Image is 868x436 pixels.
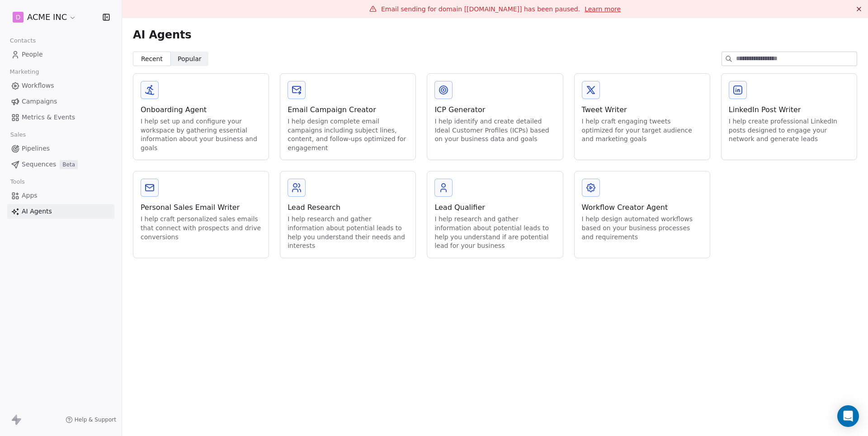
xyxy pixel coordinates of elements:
[6,175,28,189] span: Tools
[75,416,116,423] span: Help & Support
[16,13,21,22] span: D
[288,104,408,115] div: Email Campaign Creator
[7,94,114,109] a: Campaigns
[141,215,261,242] div: I help craft personalized sales emails that connect with prospects and drive conversions
[141,117,261,152] div: I help set up and configure your workspace by gathering essential information about your business...
[434,104,555,115] div: ICP Generator
[837,405,859,427] div: Open Intercom Messenger
[60,160,78,169] span: Beta
[6,128,30,142] span: Sales
[7,110,114,125] a: Metrics & Events
[582,117,703,144] div: I help craft engaging tweets optimized for your target audience and marketing goals
[434,215,555,250] div: I help research and gather information about potential leads to help you understand if are potent...
[7,141,114,156] a: Pipelines
[22,113,75,122] span: Metrics & Events
[288,202,408,213] div: Lead Research
[66,416,116,423] a: Help & Support
[288,215,408,250] div: I help research and gather information about potential leads to help you understand their needs a...
[7,78,114,93] a: Workflows
[22,207,52,216] span: AI Agents
[133,28,191,42] span: AI Agents
[7,157,114,172] a: SequencesBeta
[178,54,202,64] span: Popular
[434,117,555,144] div: I help identify and create detailed Ideal Customer Profiles (ICPs) based on your business data an...
[7,204,114,219] a: AI Agents
[729,117,849,144] div: I help create professional LinkedIn posts designed to engage your network and generate leads
[582,215,703,242] div: I help design automated workflows based on your business processes and requirements
[22,160,56,169] span: Sequences
[22,81,54,90] span: Workflows
[6,65,43,79] span: Marketing
[22,50,43,59] span: People
[6,34,40,47] span: Contacts
[22,97,57,106] span: Campaigns
[22,144,50,153] span: Pipelines
[11,9,78,25] button: DACME INC
[288,117,408,152] div: I help design complete email campaigns including subject lines, content, and follow-ups optimized...
[729,104,849,115] div: LinkedIn Post Writer
[7,188,114,203] a: Apps
[141,202,261,213] div: Personal Sales Email Writer
[585,5,621,14] a: Learn more
[582,104,703,115] div: Tweet Writer
[434,202,555,213] div: Lead Qualifier
[27,11,67,23] span: ACME INC
[141,104,261,115] div: Onboarding Agent
[381,5,580,13] span: Email sending for domain [[DOMAIN_NAME]] has been paused.
[582,202,703,213] div: Workflow Creator Agent
[7,47,114,62] a: People
[22,191,38,200] span: Apps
